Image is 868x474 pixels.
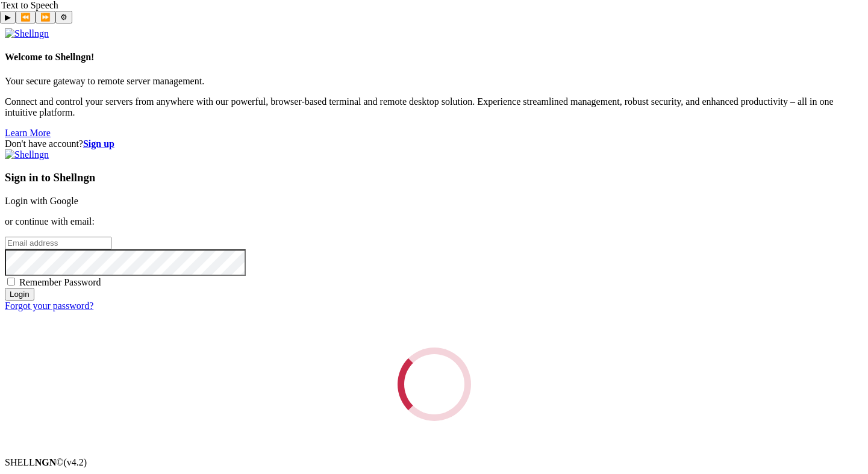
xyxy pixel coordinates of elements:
[5,216,863,227] p: or continue with email:
[83,139,114,149] a: Sign up
[398,348,471,421] div: Loading...
[7,278,15,285] input: Remember Password
[5,96,863,118] p: Connect and control your servers from anywhere with our powerful, browser-based terminal and remo...
[5,288,34,301] input: Login
[16,11,36,23] button: Previous
[64,457,87,467] span: 4.2.0
[5,171,863,184] h3: Sign in to Shellngn
[5,52,863,63] h4: Welcome to Shellngn!
[5,128,51,138] a: Learn More
[5,457,87,467] span: SHELL ©
[55,11,72,23] button: Settings
[35,457,57,467] b: NGN
[36,11,55,23] button: Forward
[5,139,863,149] div: Don't have account?
[5,196,78,206] a: Login with Google
[19,277,101,287] span: Remember Password
[5,76,863,87] p: Your secure gateway to remote server management.
[5,28,49,39] img: Shellngn
[5,237,111,249] input: Email address
[5,301,93,311] a: Forgot your password?
[5,149,49,160] img: Shellngn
